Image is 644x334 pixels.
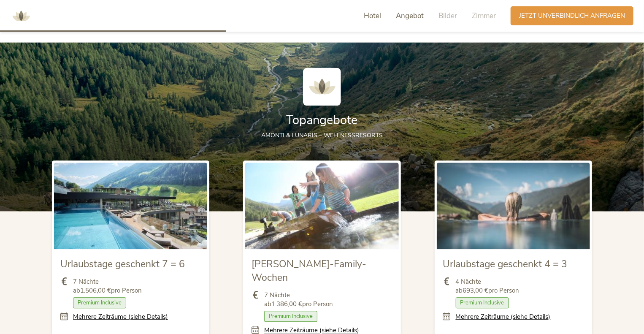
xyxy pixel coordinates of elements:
img: Urlaubstage geschenkt 7 = 6 [54,163,207,249]
span: 4 Nächte ab pro Person [456,277,520,295]
span: Urlaubstage geschenkt 7 = 6 [60,258,185,271]
span: Premium Inclusive [73,297,126,308]
span: 7 Nächte ab pro Person [73,277,142,295]
span: Topangebote [287,112,358,128]
span: Urlaubstage geschenkt 4 = 3 [443,258,568,271]
b: 693,00 € [463,286,489,295]
img: Sommer-Family-Wochen [245,163,398,249]
span: [PERSON_NAME]-Family-Wochen [252,258,366,284]
img: AMONTI & LUNARIS Wellnessresort [303,68,341,106]
img: AMONTI & LUNARIS Wellnessresort [8,3,34,29]
img: Urlaubstage geschenkt 4 = 3 [437,163,590,249]
a: Mehrere Zeiträume (siehe Details) [73,312,168,321]
span: Hotel [364,11,381,21]
a: Mehrere Zeiträume (siehe Details) [456,312,551,321]
span: Premium Inclusive [456,297,509,308]
span: AMONTI & LUNARIS – Wellnessresorts [261,131,383,139]
span: 7 Nächte ab pro Person [264,291,333,309]
span: Zimmer [472,11,496,21]
a: AMONTI & LUNARIS Wellnessresort [8,13,34,19]
span: Jetzt unverbindlich anfragen [519,11,625,20]
span: Angebot [396,11,424,21]
b: 1.386,00 € [271,300,302,308]
span: Bilder [438,11,457,21]
b: 1.506,00 € [80,286,111,295]
span: Premium Inclusive [264,311,317,322]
